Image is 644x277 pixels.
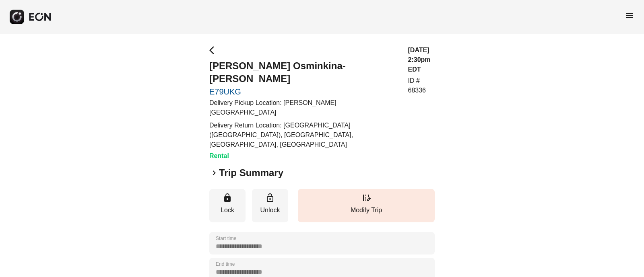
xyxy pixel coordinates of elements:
p: Modify Trip [302,205,431,215]
span: keyboard_arrow_right [209,168,219,178]
span: arrow_back_ios [209,45,219,55]
span: edit_road [361,193,371,203]
h3: Rental [209,151,398,161]
p: Delivery Pickup Location: [PERSON_NAME][GEOGRAPHIC_DATA] [209,98,398,117]
p: ID # 68336 [408,76,435,95]
h3: [DATE] 2:30pm EDT [408,45,435,74]
h2: Trip Summary [219,166,283,179]
span: lock_open [265,193,275,203]
button: Unlock [252,189,288,222]
button: Modify Trip [298,189,435,222]
a: E79UKG [209,87,398,96]
p: Lock [213,205,242,215]
p: Unlock [256,205,284,215]
span: menu [625,11,634,21]
p: Delivery Return Location: [GEOGRAPHIC_DATA] ([GEOGRAPHIC_DATA]), [GEOGRAPHIC_DATA], [GEOGRAPHIC_D... [209,121,398,150]
button: Lock [209,189,246,222]
span: lock [223,193,232,203]
h2: [PERSON_NAME] Osminkina-[PERSON_NAME] [209,60,398,85]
